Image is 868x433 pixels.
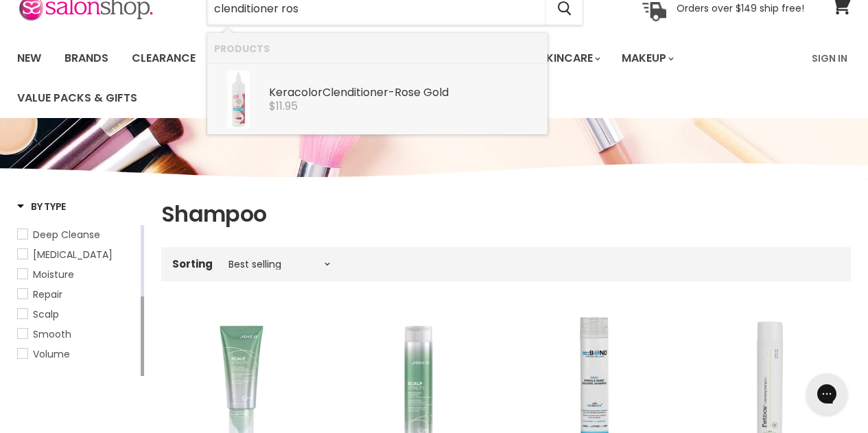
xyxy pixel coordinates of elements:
a: Smooth [17,327,138,342]
b: Ros [395,84,414,100]
a: Clearance [121,44,206,73]
li: Products: Keracolor Clenditioner - Rose Gold [207,64,548,134]
span: Moisture [33,268,74,281]
a: Sign In [804,44,856,73]
iframe: Gorgias live chat messenger [799,368,854,419]
a: Skincare [529,44,609,73]
img: KeracolorColour_ClenditionerRoseGold-59ml_1.webp [227,71,250,128]
span: Volume [33,347,70,361]
a: Brands [54,44,119,73]
a: Value Packs & Gifts [7,84,148,113]
li: Products [207,33,548,64]
span: $11.95 [269,98,298,114]
a: Makeup [611,44,682,73]
a: Hair Extension [17,247,138,262]
a: New [7,44,51,73]
b: Clenditioner [322,84,388,100]
span: Deep Cleanse [33,228,100,242]
a: Scalp [17,307,138,322]
span: Repair [33,288,62,301]
a: Volume [17,347,138,362]
span: [MEDICAL_DATA] [33,248,113,261]
p: Orders over $149 ship free! [677,2,804,14]
label: Sorting [172,258,213,270]
ul: Main menu [7,38,804,118]
h1: Shampoo [161,200,851,229]
span: Scalp [33,307,59,321]
h3: By Type [17,200,66,213]
a: Repair [17,287,138,302]
span: Smooth [33,327,71,341]
div: Keracolor - e Gold [269,86,541,101]
a: Moisture [17,267,138,282]
a: Deep Cleanse [17,227,138,242]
